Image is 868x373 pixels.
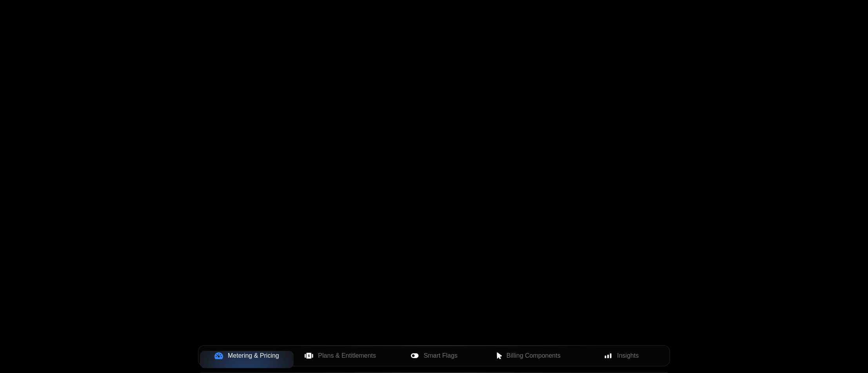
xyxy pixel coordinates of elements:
[574,347,668,364] button: Insights
[200,347,294,364] button: Metering & Pricing
[318,351,376,360] span: Plans & Entitlements
[294,347,387,364] button: Plans & Entitlements
[507,351,561,360] span: Billing Components
[228,351,279,360] span: Metering & Pricing
[617,351,639,360] span: Insights
[424,351,458,360] span: Smart Flags
[387,347,481,364] button: Smart Flags
[481,347,574,364] button: Billing Components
